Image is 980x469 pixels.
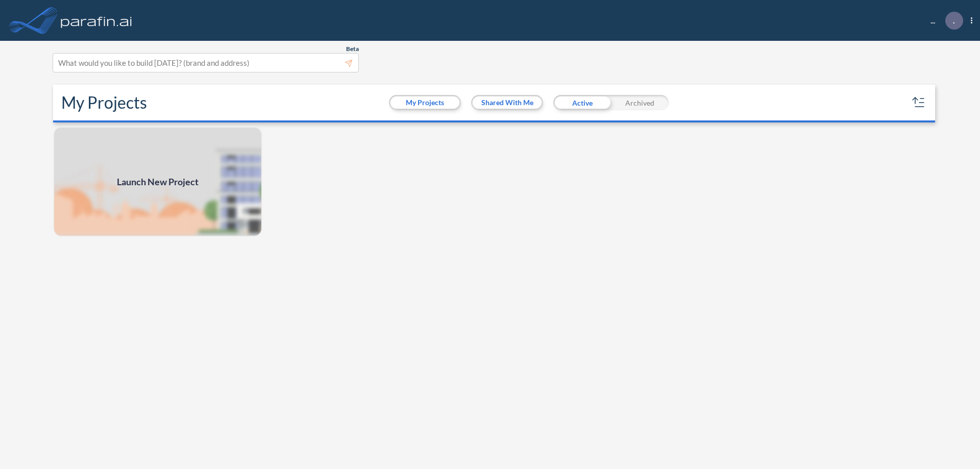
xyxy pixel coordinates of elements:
[53,127,262,237] a: Launch New Project
[553,95,611,110] div: Active
[59,10,134,31] img: logo
[473,96,542,109] button: Shared With Me
[390,96,459,109] button: My Projects
[953,16,955,25] p: .
[915,12,972,30] div: ...
[611,95,669,110] div: Archived
[53,127,262,237] img: add
[117,175,199,189] span: Launch New Project
[911,94,927,111] button: sort
[346,45,359,53] span: Beta
[61,93,147,112] h2: My Projects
